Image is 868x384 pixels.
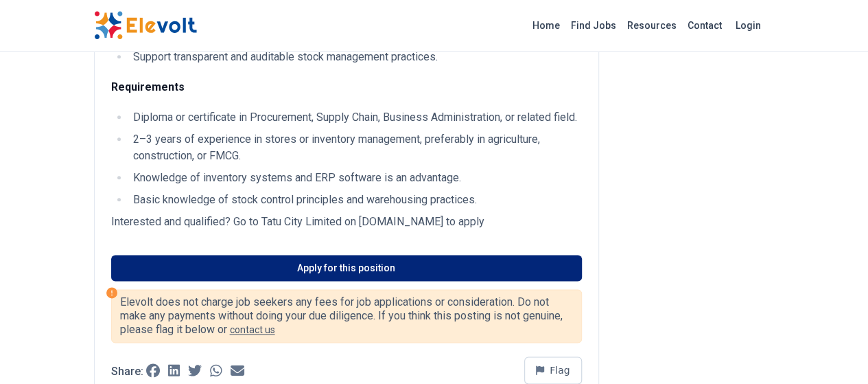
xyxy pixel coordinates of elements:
a: Login [727,12,769,39]
a: Contact [682,14,727,36]
p: Share: [111,366,143,377]
li: 2–3 years of experience in stores or inventory management, preferably in agriculture, constructio... [129,131,582,164]
a: Home [527,14,565,36]
li: Basic knowledge of stock control principles and warehousing practices. [129,192,582,208]
li: Support transparent and auditable stock management practices. [129,49,582,65]
img: Elevolt [94,11,197,40]
li: Knowledge of inventory systems and ERP software is an advantage. [129,170,582,186]
a: Resources [622,14,682,36]
a: Find Jobs [565,14,622,36]
p: Elevolt does not charge job seekers any fees for job applications or consideration. Do not make a... [120,295,573,337]
a: Apply for this position [111,255,582,281]
li: Diploma or certificate in Procurement, Supply Chain, Business Administration, or related field. [129,109,582,126]
a: contact us [230,324,275,335]
p: Interested and qualified? Go to Tatu City Limited on [DOMAIN_NAME] to apply [111,214,582,230]
iframe: Chat Widget [799,318,868,384]
button: Flag [524,357,582,384]
strong: Requirements [111,80,185,93]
